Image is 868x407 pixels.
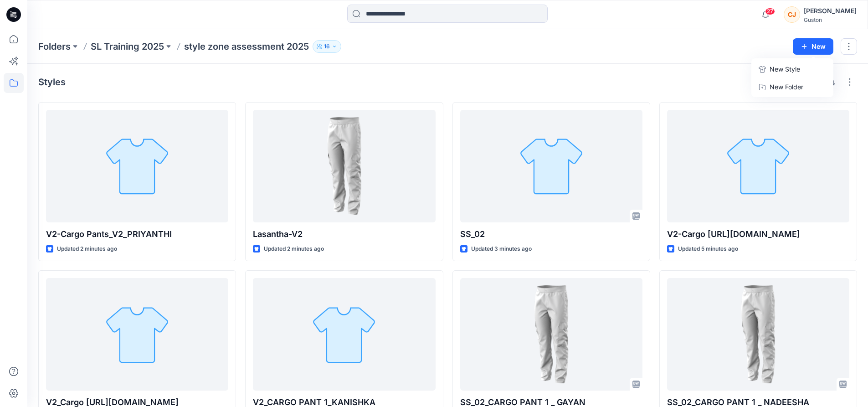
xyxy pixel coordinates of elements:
p: 16 [324,41,330,52]
p: V2-Cargo Pants_V2_PRIYANTHI [46,228,228,241]
div: [PERSON_NAME] [804,5,857,16]
p: Updated 3 minutes ago [471,244,532,254]
button: New [793,38,833,55]
p: Updated 5 minutes ago [678,244,738,254]
span: 27 [765,8,775,15]
a: Folders [38,40,71,53]
a: V2-Cargo Pants_V2_PRIYANTHI [46,110,228,222]
a: V2_CARGO PANT 1_KANISHKA [253,278,435,391]
a: SS_02_CARGO PANT 1 _ NADEESHA [667,278,849,391]
div: CJ [784,6,800,23]
h4: Styles [38,77,66,88]
a: New Style [753,60,832,78]
p: Updated 2 minutes ago [57,244,117,254]
p: style zone assessment 2025 [184,40,309,53]
p: Lasantha-V2 [253,228,435,241]
a: Lasantha-V2 [253,110,435,222]
a: SL Training 2025 [91,40,164,53]
a: SS_02 [460,110,642,222]
a: SS_02_CARGO PANT 1 _ GAYAN [460,278,642,391]
p: New Folder [770,82,803,92]
p: New Style [770,64,800,75]
a: V2_Cargo Pants_1_DULANJA.bw [46,278,228,391]
p: V2-Cargo [URL][DOMAIN_NAME] [667,228,849,241]
a: V2-Cargo Pants_1_THAKSHILA.bw [667,110,849,222]
button: 16 [313,40,341,53]
div: Guston [804,16,857,23]
p: Updated 2 minutes ago [264,244,324,254]
p: SS_02 [460,228,642,241]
